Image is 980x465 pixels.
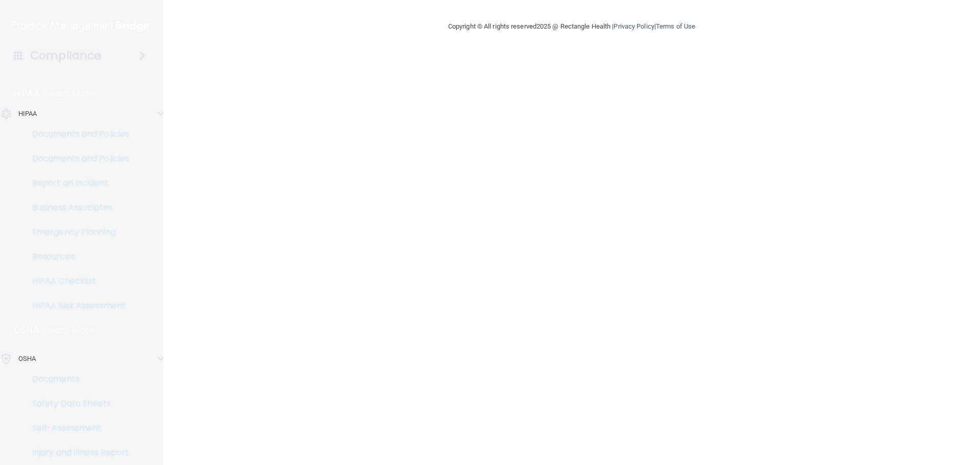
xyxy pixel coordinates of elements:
p: Report an Incident [7,178,146,188]
img: PMB logo [12,16,151,36]
h4: Compliance [30,48,101,63]
p: Documents and Policies [7,129,146,139]
p: Learn More! [44,324,99,336]
a: Privacy Policy [614,22,654,30]
p: Documents and Policies [7,154,146,164]
p: Resources [7,252,146,262]
p: OSHA [18,353,36,365]
p: HIPAA Checklist [7,276,146,286]
p: Business Associates [7,203,146,213]
p: Emergency Planning [7,227,146,237]
p: Learn More! [45,87,99,100]
p: OSHA [14,324,39,336]
p: HIPAA Risk Assessment [7,301,146,311]
p: HIPAA [14,87,40,100]
p: Injury and Illness Report [7,448,146,458]
p: Safety Data Sheets [7,399,146,409]
div: Copyright © All rights reserved 2025 @ Rectangle Health | | [385,10,758,43]
p: HIPAA [18,108,37,120]
a: Terms of Use [656,22,695,30]
p: Self-Assessment [7,423,146,433]
p: Documents [7,374,146,384]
